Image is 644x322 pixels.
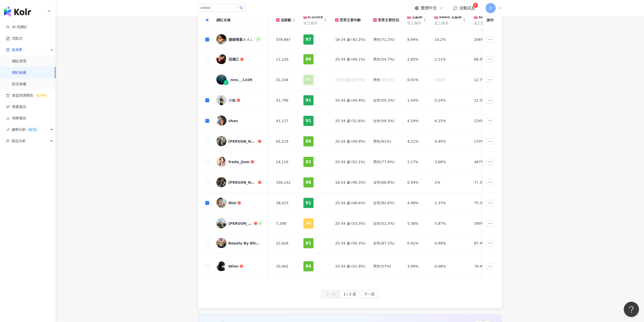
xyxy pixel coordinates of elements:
div: 0.94% [407,180,426,185]
div: 男性 [373,37,399,42]
a: 貼文收藏 [12,82,26,87]
div: 女性 [373,200,399,206]
button: 上一頁 [321,290,340,298]
div: 25-34 歲 (44.9%) [335,98,365,103]
div: 18-24 歲 (48.3%) [335,180,365,185]
div: 84 [303,261,314,271]
span: rise [6,128,10,131]
div: 10.2% [434,37,466,42]
div: 4.48% [407,200,426,206]
th: 網紅名稱 [212,10,267,30]
img: KOL Avatar [216,34,226,44]
span: 近三個月 [474,20,501,26]
span: 1 [474,4,476,7]
img: KOL Avatar [216,198,226,208]
div: (87.1%) [380,240,394,246]
div: 12.7% [474,77,505,83]
div: 79.4% [474,263,505,269]
div: (52.3%) [380,221,394,226]
div: 受眾主要性別 [373,17,399,23]
a: searchAI 找網紅 [6,25,27,30]
div: Reels 觀看率 [474,14,501,20]
div: 25-34 歲 (56.3%) [335,240,365,246]
div: 25-34 歲 (51.6%) [335,118,365,124]
span: 繁體中文 [421,5,437,11]
div: 170% [474,139,505,144]
div: (61%) [380,139,391,144]
div: 41,127 [276,118,295,124]
iframe: Help Scout Beacon - Open [624,302,639,317]
div: BETA [27,127,38,132]
div: Winn [228,264,239,269]
div: shan [228,118,238,123]
div: 206% [474,37,505,42]
div: (82.6%) [380,200,394,206]
div: [PERSON_NAME] [228,139,257,144]
div: 65,219 [276,139,295,144]
div: Nini [228,200,236,205]
div: 25-34 歲 (49.1%) [335,56,365,62]
div: 224% [474,118,505,124]
img: KOL Avatar [216,261,226,271]
div: 12.3% [474,98,505,103]
img: KOL Avatar [216,74,226,85]
div: 男性 [373,56,399,62]
img: KOL Avatar [216,157,226,167]
div: 4.19% [407,118,426,124]
div: [PERSON_NAME]逮丸女[PERSON_NAME] [228,221,253,226]
div: 68.9% [474,56,505,62]
div: 25-34 歲 (48.6%) [335,200,365,206]
a: 效益預測報告ALPHA [6,93,48,98]
div: 487% [474,159,505,165]
div: 7,298 [276,221,295,226]
div: 88 [303,177,314,187]
span: 活動訊息 [459,6,475,10]
img: KOL Avatar [216,218,226,228]
div: 378,667 [276,37,295,42]
a: 找貼文 [6,36,23,41]
div: 38,023 [276,200,295,206]
div: 2.85% [407,56,426,62]
span: search [240,6,243,10]
div: 399% [474,221,505,226]
div: 受眾主要年齡 [335,17,365,23]
img: KOL Avatar [216,95,226,105]
div: 男性 [373,77,399,83]
div: Reels 互動率 [434,14,462,20]
div: 1.37% [434,200,466,206]
div: 91 [303,198,314,208]
div: 6.25% [434,118,466,124]
div: 2.11% [434,56,466,62]
div: 25-34 歲 (52.1%) [335,159,365,165]
div: 男性 [373,139,399,144]
div: 0.92% [407,240,426,246]
div: 83 [303,157,314,167]
div: 24,116 [276,159,295,165]
div: 10,062 [276,263,295,269]
div: [PERSON_NAME] [228,180,257,185]
div: 4.21% [407,139,426,144]
img: KOL Avatar [216,238,226,248]
div: 31,104 [276,77,295,83]
div: 1.44% [407,98,426,103]
th: 操作 [483,10,498,30]
div: 87.4% [474,240,505,246]
img: KOL Avatar [216,136,226,146]
span: 資源庫 [12,44,22,55]
img: KOL Avatar [216,54,226,64]
span: B [489,5,492,11]
div: K-Score [303,14,323,20]
div: 77.3% [474,180,505,185]
span: 趨勢分析 [12,124,38,135]
div: 1% [434,180,466,185]
div: 女性 [373,221,399,226]
span: 競品分析 [12,135,26,147]
div: 25-34 歲 (51.9%) [335,263,365,269]
button: 1 / 2 頁 [340,290,360,298]
div: 31,796 [276,98,295,103]
img: KOL Avatar [216,116,226,126]
div: 91 [303,116,314,126]
div: 女性 [373,98,399,103]
a: 網紅管理 [12,59,26,64]
div: 小魚 [228,98,236,103]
